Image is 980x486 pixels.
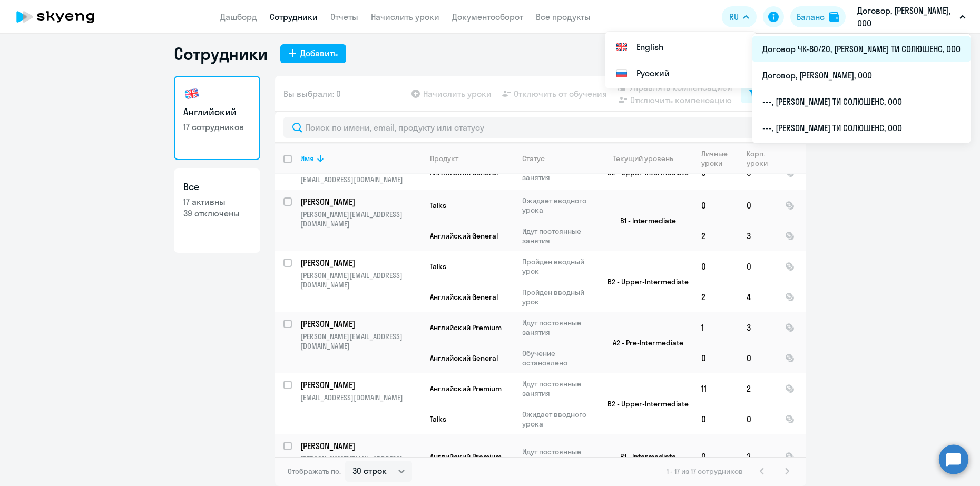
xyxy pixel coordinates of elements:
[595,251,693,312] td: B2 - Upper-Intermediate
[183,121,251,133] p: 17 сотрудников
[729,11,739,23] span: RU
[300,454,421,473] p: [PERSON_NAME][EMAIL_ADDRESS][DOMAIN_NAME]
[430,262,446,271] span: Talks
[693,373,738,404] td: 11
[738,221,777,251] td: 3
[522,226,594,245] p: Идут постоянные занятия
[300,154,421,163] div: Имя
[430,414,446,424] span: Talks
[693,190,738,221] td: 0
[300,257,419,269] p: [PERSON_NAME]
[829,12,839,22] img: balance
[300,318,419,330] p: [PERSON_NAME]
[738,251,777,282] td: 0
[300,154,314,163] div: Имя
[738,312,777,343] td: 3
[300,196,421,207] a: [PERSON_NAME]
[283,117,798,138] input: Поиск по имени, email, продукту или статусу
[522,196,594,215] p: Ожидает вводного урока
[183,196,251,207] p: 17 активны
[174,43,268,64] h1: Сотрудники
[613,154,673,163] div: Текущий уровень
[183,207,251,219] p: 39 отключены
[615,67,628,80] img: Русский
[300,379,421,391] a: [PERSON_NAME]
[430,231,498,241] span: Английский General
[536,12,591,22] a: Все продукты
[738,190,777,221] td: 0
[270,12,318,22] a: Сотрудники
[738,404,777,434] td: 0
[595,312,693,373] td: A2 - Pre-Intermediate
[693,251,738,282] td: 0
[430,292,498,302] span: Английский General
[693,434,738,479] td: 0
[522,318,594,337] p: Идут постоянные занятия
[722,6,757,27] button: RU
[693,282,738,312] td: 2
[603,154,692,163] div: Текущий уровень
[595,373,693,434] td: B2 - Upper-Intermediate
[183,180,251,194] h3: Все
[522,287,594,306] p: Пройден вводный урок
[430,452,502,461] span: Английский Premium
[797,11,825,23] div: Баланс
[300,318,421,330] a: [PERSON_NAME]
[430,201,446,210] span: Talks
[522,410,594,429] p: Ожидает вводного урока
[605,32,757,88] ul: RU
[741,84,798,103] button: Фильтр
[595,434,693,479] td: B1 - Intermediate
[300,175,421,184] p: [EMAIL_ADDRESS][DOMAIN_NAME]
[738,434,777,479] td: 2
[667,467,743,476] span: 1 - 17 из 17 сотрудников
[701,149,738,168] div: Личные уроки
[183,85,200,102] img: english
[852,4,971,29] button: Договор, [PERSON_NAME], ООО
[522,154,545,163] div: Статус
[693,343,738,373] td: 0
[300,47,338,59] div: Добавить
[857,4,955,29] p: Договор, [PERSON_NAME], ООО
[522,379,594,398] p: Идут постоянные занятия
[330,12,358,22] a: Отчеты
[283,87,341,100] span: Вы выбрали: 0
[300,379,419,391] p: [PERSON_NAME]
[280,44,346,63] button: Добавить
[300,271,421,290] p: [PERSON_NAME][EMAIL_ADDRESS][DOMAIN_NAME]
[430,353,498,363] span: Английский General
[522,447,594,466] p: Идут постоянные занятия
[595,190,693,251] td: B1 - Intermediate
[430,323,502,332] span: Английский Premium
[183,105,251,119] h3: Английский
[174,168,260,253] a: Все17 активны39 отключены
[220,12,257,22] a: Дашборд
[693,312,738,343] td: 1
[693,221,738,251] td: 2
[288,467,341,476] span: Отображать по:
[430,384,502,393] span: Английский Premium
[738,282,777,312] td: 4
[522,257,594,276] p: Пройден вводный урок
[300,440,419,452] p: [PERSON_NAME]
[300,440,421,452] a: [PERSON_NAME]
[300,393,421,402] p: [EMAIL_ADDRESS][DOMAIN_NAME]
[300,196,419,207] p: [PERSON_NAME]
[430,154,458,163] div: Продукт
[452,12,523,22] a: Документооборот
[522,349,594,368] p: Обучение остановлено
[300,210,421,229] p: [PERSON_NAME][EMAIL_ADDRESS][DOMAIN_NAME]
[371,12,439,22] a: Начислить уроки
[738,373,777,404] td: 2
[693,404,738,434] td: 0
[300,257,421,269] a: [PERSON_NAME]
[752,34,971,143] ul: RU
[300,332,421,351] p: [PERSON_NAME][EMAIL_ADDRESS][DOMAIN_NAME]
[747,149,776,168] div: Корп. уроки
[790,6,846,27] button: Балансbalance
[174,76,260,160] a: Английский17 сотрудников
[738,343,777,373] td: 0
[615,41,628,53] img: English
